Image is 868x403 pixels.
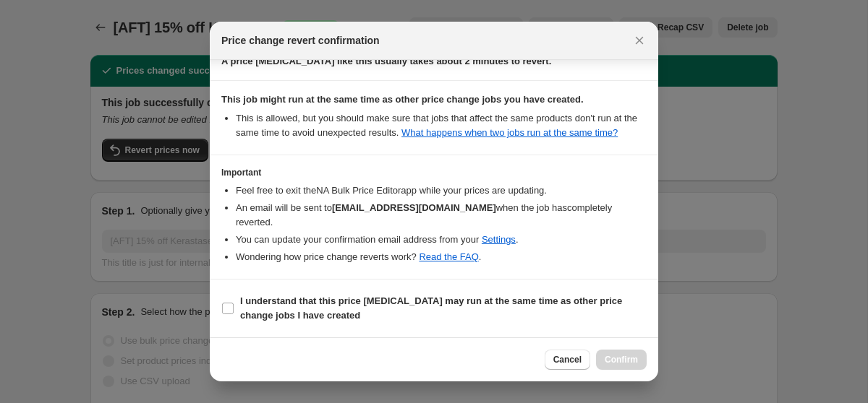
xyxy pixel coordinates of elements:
[221,33,380,48] span: Price change revert confirmation
[236,201,647,230] li: An email will be sent to when the job has completely reverted .
[221,94,584,105] b: This job might run at the same time as other price change jobs you have created.
[629,30,650,51] button: Close
[553,354,582,365] span: Cancel
[401,127,618,138] a: What happens when two jobs run at the same time?
[236,183,647,198] li: Feel free to exit the NA Bulk Price Editor app while your prices are updating.
[236,111,647,140] li: This is allowed, but you should make sure that jobs that affect the same products don ' t run at ...
[221,56,551,66] b: A price [MEDICAL_DATA] like this usually takes about 2 minutes to revert.
[419,251,478,262] a: Read the FAQ
[545,350,590,370] button: Cancel
[240,295,622,321] b: I understand that this price [MEDICAL_DATA] may run at the same time as other price change jobs I...
[236,250,647,264] li: Wondering how price change reverts work? .
[221,167,647,178] h3: Important
[332,202,496,213] b: [EMAIL_ADDRESS][DOMAIN_NAME]
[236,233,647,247] li: You can update your confirmation email address from your .
[482,234,516,245] a: Settings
